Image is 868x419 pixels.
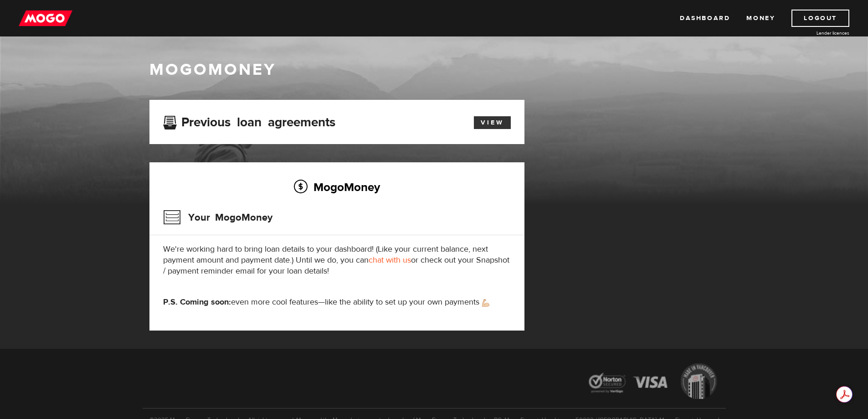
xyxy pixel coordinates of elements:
[163,297,511,308] p: even more cool features—like the ability to set up your own payments
[791,10,849,27] a: Logout
[163,206,272,229] h3: Your MogoMoney
[163,177,511,197] h2: MogoMoney
[482,299,489,307] img: strong arm emoji
[580,357,726,408] img: legal-icons-92a2ffecb4d32d839781d1b4e4802d7b.png
[474,116,511,129] a: View
[781,30,849,36] a: Lender licences
[163,297,231,307] strong: P.S. Coming soon:
[149,60,719,79] h1: MogoMoney
[746,10,775,27] a: Money
[19,10,72,27] img: mogo_logo-11ee424be714fa7cbb0f0f49df9e16ec.png
[163,244,511,277] p: We're working hard to bring loan details to your dashboard! (Like your current balance, next paym...
[680,10,730,27] a: Dashboard
[369,255,411,265] a: chat with us
[163,115,335,127] h3: Previous loan agreements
